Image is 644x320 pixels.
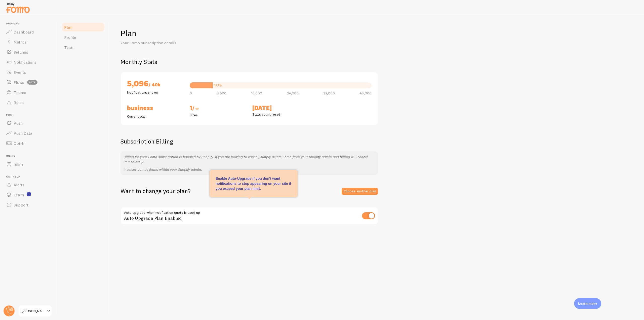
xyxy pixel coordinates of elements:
[14,70,26,75] span: Events
[14,131,32,136] span: Push Data
[14,202,28,207] span: Support
[3,97,55,108] a: Rules
[252,112,309,117] p: Stats count reset
[3,37,55,47] a: Metrics
[14,182,24,187] span: Alerts
[574,298,601,309] div: Learn more
[190,113,246,118] p: Sites
[14,192,24,197] span: Learn
[3,190,55,200] a: Learn
[578,301,597,306] p: Learn more
[14,40,27,45] span: Metrics
[127,104,184,112] h2: Business
[190,91,192,95] span: 0
[251,91,262,95] span: 16,000
[214,84,222,87] div: 12.7%
[14,90,26,95] span: Theme
[127,114,184,119] p: Current plan
[148,82,160,88] span: / 40k
[190,104,246,113] h2: 1
[3,27,55,37] a: Dashboard
[124,167,375,172] p: Invoices can be found within your Shopify admin.
[3,159,55,169] a: Inline
[64,25,72,30] span: Plan
[14,162,23,167] span: Inline
[3,77,55,87] a: Flows beta
[192,105,199,111] span: / ∞
[3,67,55,77] a: Events
[120,58,632,66] h2: Monthly Stats
[127,90,184,95] p: Notifications shown
[217,91,226,95] span: 8,000
[27,192,31,196] svg: <p>Watch New Feature Tutorials!</p>
[18,305,52,317] a: [PERSON_NAME]'s Gems
[3,180,55,190] a: Alerts
[3,87,55,97] a: Theme
[342,188,378,195] a: Choose another plan
[6,154,55,158] span: Inline
[14,60,36,65] span: Notifications
[61,42,105,52] a: Team
[3,128,55,138] a: Push Data
[22,308,46,314] span: [PERSON_NAME]'s Gems
[3,47,55,57] a: Settings
[27,80,37,85] span: beta
[5,1,30,14] img: fomo-relay-logo-orange.svg
[3,118,55,128] a: Push
[252,104,309,112] h2: [DATE]
[14,80,24,85] span: Flows
[124,154,375,164] p: Billing for your Fomo subscription is handled by Shopify. If you are looking to cancel, simply de...
[3,138,55,148] a: Opt-In
[6,22,55,25] span: Pop-ups
[14,50,28,55] span: Settings
[61,32,105,42] a: Profile
[120,207,378,225] div: Auto Upgrade Plan Enabled
[6,175,55,179] span: Get Help
[14,100,24,105] span: Rules
[6,114,55,117] span: Push
[61,22,105,32] a: Plan
[64,35,76,40] span: Profile
[64,45,74,50] span: Team
[14,141,25,146] span: Opt-In
[323,91,335,95] span: 32,000
[14,29,34,34] span: Dashboard
[287,91,299,95] span: 24,000
[216,176,292,191] p: Enable Auto-Upgrade if you don't want notifications to stop appearing on your site if you exceed ...
[120,40,241,46] p: Your Fomo subscription details
[127,78,184,90] h2: 5,096
[14,121,23,126] span: Push
[359,91,372,95] span: 40,000
[120,137,378,145] h2: Subscription Billing
[120,187,191,195] h2: Want to change your plan?
[3,200,55,210] a: Support
[3,57,55,67] a: Notifications
[120,28,632,39] h1: Plan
